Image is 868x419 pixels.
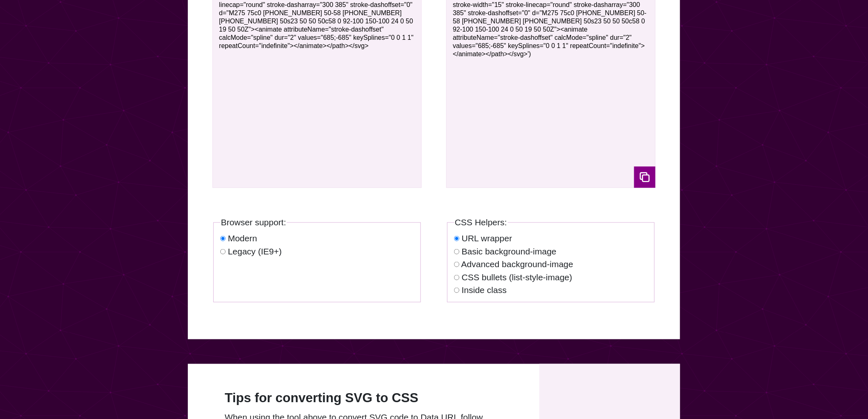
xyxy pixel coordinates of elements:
label: URL wrapper [462,234,512,243]
label: CSS bullets (list-style-image) [462,272,573,282]
label: Basic background-image [462,247,557,256]
label: Modern [228,234,257,243]
legend: Browser support: [220,216,287,229]
label: Inside class [462,285,507,295]
label: Advanced background-image [461,259,573,269]
h2: Tips for converting SVG to CSS [225,389,503,408]
legend: CSS Helpers: [454,216,508,229]
label: Legacy (IE9+) [228,247,282,256]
